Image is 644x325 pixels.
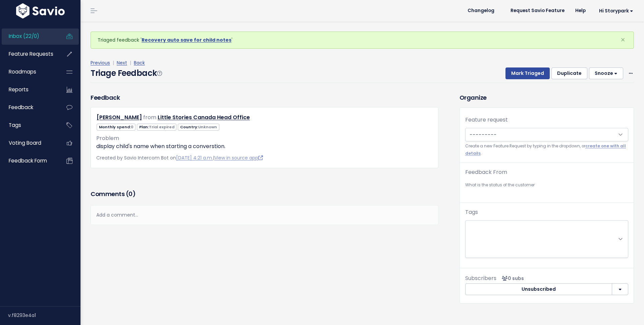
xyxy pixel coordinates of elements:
a: Request Savio Feature [505,6,570,16]
span: 0 [128,190,132,198]
button: Mark Triaged [505,67,550,80]
span: Unknown [198,124,217,130]
p: display child's name when starting a converstion. [96,142,433,150]
a: create one with all details [465,143,626,156]
h3: Comments ( ) [91,189,438,199]
a: [PERSON_NAME] [97,113,142,121]
a: Inbox (22/0) [2,29,56,44]
span: 0 [131,124,133,130]
a: Feedback [2,100,56,115]
a: View in source app [214,154,263,161]
a: Hi Storypark [591,6,639,16]
h4: Triage Feedback [91,67,162,79]
span: Feedback [9,104,33,111]
a: Recovery auto save for child notes [142,37,231,43]
a: Previous [91,59,110,66]
span: Country: [178,124,219,131]
div: v.f8293e4a1 [8,307,80,324]
span: Inbox (22/0) [9,33,39,40]
img: logo-white.9d6f32f41409.svg [14,3,66,18]
span: Subscribers [465,274,496,282]
span: Monthly spend: [97,124,136,131]
small: What is the status of the customer [465,182,628,189]
span: Feature Requests [9,50,53,57]
button: Snooze [589,67,623,80]
h3: Organize [460,93,634,102]
a: Feedback form [2,153,56,169]
span: Created by Savio Intercom Bot on | [96,154,263,161]
span: Plan: [137,124,176,131]
span: Problem [96,134,119,142]
span: Voting Board [9,139,41,146]
span: Roadmaps [9,68,36,75]
a: Feature Requests [2,46,56,62]
span: Feedback form [9,157,47,164]
a: Tags [2,118,56,133]
a: Help [570,6,591,16]
span: Trial expired [149,124,174,130]
a: Back [134,59,145,66]
span: Changelog [468,8,494,13]
span: Reports [9,86,29,93]
span: Hi Storypark [599,8,633,13]
span: | [111,59,115,66]
label: Feature request [465,116,508,124]
a: [DATE] 4:21 a.m. [176,154,213,161]
span: × [621,34,625,45]
span: <p><strong>Subscribers</strong><br><br> No subscribers yet<br> </p> [499,275,524,282]
label: Feedback From [465,168,507,176]
span: | [128,59,132,66]
h3: Feedback [91,93,120,102]
a: Next [117,59,127,66]
label: Tags [465,208,478,216]
a: Reports [2,82,56,97]
button: Unsubscribed [465,283,612,295]
span: from [143,113,156,121]
button: Duplicate [551,67,587,80]
button: Close [614,32,632,48]
div: Triaged feedback ' ' [91,32,634,49]
div: Add a comment... [91,205,438,225]
span: Tags [9,122,21,129]
small: Create a new Feature Request by typing in the dropdown, or . [465,143,628,157]
a: Roadmaps [2,64,56,80]
a: Voting Board [2,135,56,151]
a: Little Stories Canada Head Office [158,113,250,121]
